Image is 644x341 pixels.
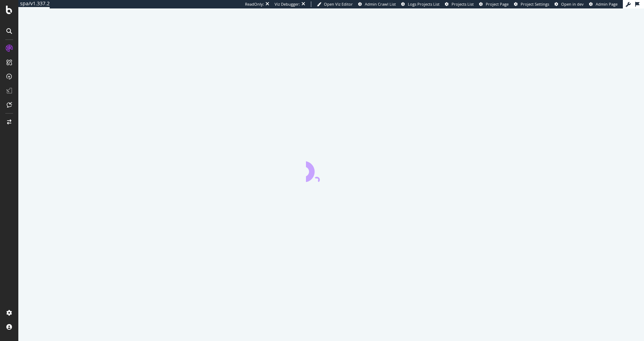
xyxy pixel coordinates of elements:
a: Admin Page [589,1,618,7]
span: Projects List [452,1,474,7]
div: ReadOnly: [245,1,264,7]
span: Project Settings [521,1,549,7]
span: Admin Crawl List [365,1,396,7]
span: Project Page [486,1,509,7]
a: Project Page [479,1,509,7]
span: Open Viz Editor [324,1,353,7]
a: Open in dev [554,1,584,7]
a: Projects List [445,1,474,7]
a: Project Settings [514,1,549,7]
span: Logs Projects List [408,1,440,7]
span: Admin Page [596,1,618,7]
a: Open Viz Editor [317,1,353,7]
div: Viz Debugger: [275,1,300,7]
span: Open in dev [561,1,584,7]
a: Admin Crawl List [358,1,396,7]
a: Logs Projects List [401,1,440,7]
div: animation [306,157,357,182]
